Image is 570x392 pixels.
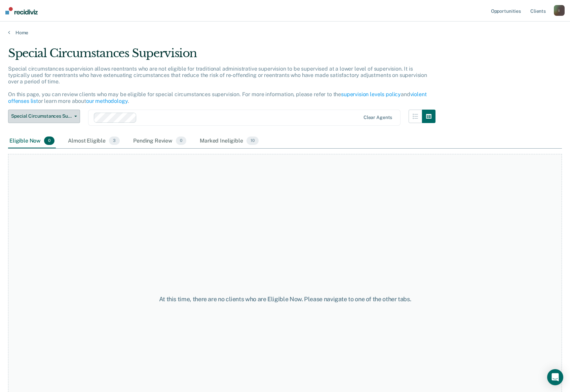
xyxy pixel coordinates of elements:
[67,134,121,149] div: Almost Eligible3
[86,98,128,104] a: our methodology
[364,115,392,120] div: Clear agents
[132,134,188,149] div: Pending Review0
[554,5,565,16] button: i
[109,136,120,145] span: 3
[341,91,401,97] a: supervision levels policy
[147,296,423,303] div: At this time, there are no clients who are Eligible Now. Please navigate to one of the other tabs.
[8,110,80,123] button: Special Circumstances Supervision
[8,30,562,36] a: Home
[44,136,54,145] span: 0
[5,7,38,14] img: Recidiviz
[198,134,260,149] div: Marked Ineligible10
[176,136,186,145] span: 0
[8,66,427,104] p: Special circumstances supervision allows reentrants who are not eligible for traditional administ...
[8,91,427,104] a: violent offenses list
[8,46,435,66] div: Special Circumstances Supervision
[8,134,56,149] div: Eligible Now0
[547,369,563,385] div: Open Intercom Messenger
[246,136,259,145] span: 10
[11,113,72,119] span: Special Circumstances Supervision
